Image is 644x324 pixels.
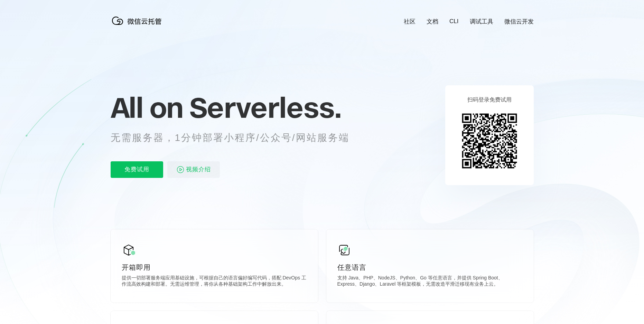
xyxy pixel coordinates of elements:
p: 扫码登录免费试用 [467,96,512,104]
img: 微信云托管 [111,14,166,28]
a: 微信云开发 [504,18,534,26]
p: 免费试用 [111,161,163,178]
p: 开箱即用 [122,263,307,272]
span: 视频介绍 [186,161,211,178]
p: 无需服务器，1分钟部署小程序/公众号/网站服务端 [111,131,362,145]
a: CLI [449,18,458,25]
p: 支持 Java、PHP、NodeJS、Python、Go 等任意语言，并提供 Spring Boot、Express、Django、Laravel 等框架模板，无需改造平滑迁移现有业务上云。 [337,275,523,289]
span: Serverless. [189,90,341,125]
a: 调试工具 [470,18,493,26]
p: 提供一切部署服务端应用基础设施，可根据自己的语言偏好编写代码，搭配 DevOps 工作流高效构建和部署。无需运维管理，将你从各种基础架构工作中解放出来。 [122,275,307,289]
span: All on [111,90,183,125]
a: 微信云托管 [111,23,166,29]
img: video_play.svg [176,165,185,174]
a: 文档 [427,18,438,26]
p: 任意语言 [337,263,523,272]
a: 社区 [404,18,416,26]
